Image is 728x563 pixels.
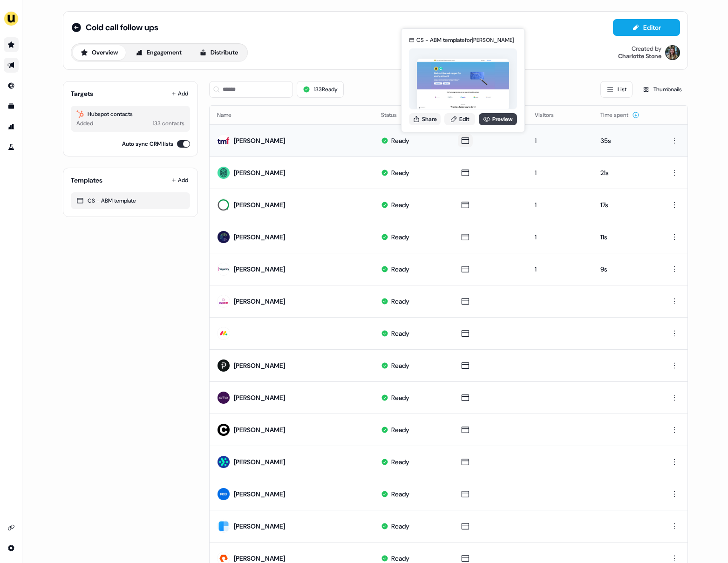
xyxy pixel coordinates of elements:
[636,81,688,98] button: Thumbnails
[86,22,158,33] span: Cold call follow ups
[535,232,585,242] div: 1
[632,45,661,53] div: Created by
[4,99,19,114] a: Go to templates
[170,87,190,100] button: Add
[4,541,19,556] a: Go to integrations
[234,425,285,434] div: [PERSON_NAME]
[4,119,19,134] a: Go to attribution
[4,58,19,73] a: Go to outbound experience
[297,81,344,98] button: 133Ready
[665,45,680,60] img: Charlotte
[4,78,19,93] a: Go to Inbound
[234,200,285,210] div: [PERSON_NAME]
[391,329,409,338] div: Ready
[391,232,409,242] div: Ready
[391,554,409,563] div: Ready
[153,119,184,128] div: 133 contacts
[391,265,409,274] div: Ready
[234,297,285,306] div: [PERSON_NAME]
[4,140,19,155] a: Go to experiments
[234,393,285,402] div: [PERSON_NAME]
[600,81,633,98] button: List
[600,265,649,274] div: 9s
[618,53,661,60] div: Charlotte Stone
[391,361,409,370] div: Ready
[128,45,190,60] button: Engagement
[391,168,409,177] div: Ready
[391,457,409,467] div: Ready
[600,107,640,123] button: Time spent
[234,168,285,177] div: [PERSON_NAME]
[4,37,19,52] a: Go to prospects
[234,136,285,145] div: [PERSON_NAME]
[535,168,585,177] div: 1
[170,174,190,187] button: Add
[416,35,514,45] div: CS - ABM template for [PERSON_NAME]
[391,200,409,210] div: Ready
[234,265,285,274] div: [PERSON_NAME]
[391,522,409,531] div: Ready
[600,232,649,242] div: 11s
[381,107,408,123] button: Status
[600,200,649,210] div: 17s
[191,45,246,60] button: Distribute
[535,265,585,274] div: 1
[391,136,409,145] div: Ready
[535,200,585,210] div: 1
[613,19,680,36] button: Editor
[76,109,184,119] div: Hubspot contacts
[234,232,285,242] div: [PERSON_NAME]
[122,139,173,149] label: Auto sync CRM lists
[600,136,649,145] div: 35s
[71,176,102,185] div: Templates
[71,89,93,98] div: Targets
[391,425,409,434] div: Ready
[535,136,585,145] div: 1
[234,554,285,563] div: [PERSON_NAME]
[76,196,184,205] div: CS - ABM template
[444,113,475,125] a: Edit
[234,522,285,531] div: [PERSON_NAME]
[479,113,517,125] a: Preview
[234,489,285,499] div: [PERSON_NAME]
[73,45,126,60] button: Overview
[217,107,243,123] button: Name
[409,113,441,125] button: Share
[417,59,509,110] img: asset preview
[600,168,649,177] div: 21s
[76,119,93,128] div: Added
[613,24,680,34] a: Editor
[234,457,285,467] div: [PERSON_NAME]
[535,107,565,123] button: Visitors
[4,520,19,535] a: Go to integrations
[234,361,285,370] div: [PERSON_NAME]
[391,393,409,402] div: Ready
[391,489,409,499] div: Ready
[391,297,409,306] div: Ready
